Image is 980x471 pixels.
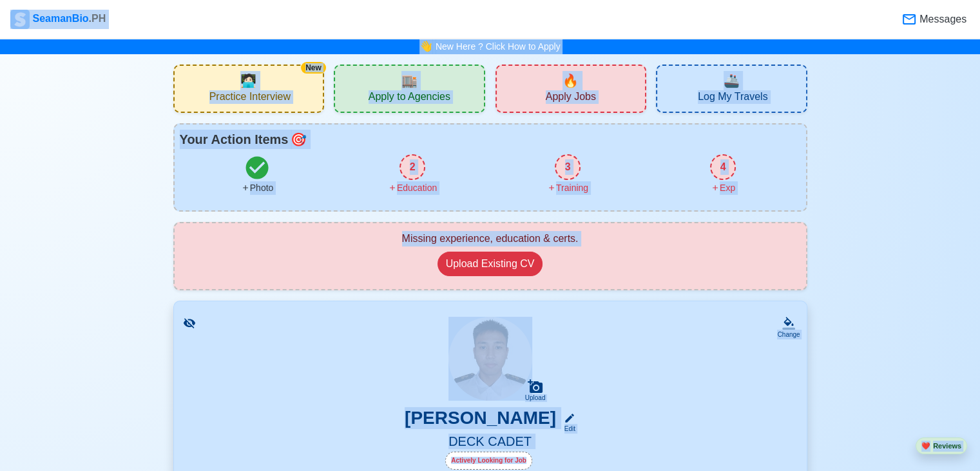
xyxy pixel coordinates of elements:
[405,407,556,434] h3: [PERSON_NAME]
[10,10,30,29] img: Logo
[698,90,767,106] span: Log My Travels
[180,130,801,149] div: Your Action Items
[291,130,307,149] span: todo
[240,71,256,90] span: interview
[10,10,106,29] div: SeamanBio
[710,154,736,180] div: 4
[525,394,546,402] div: Upload
[401,71,418,90] span: agencies
[301,62,326,74] div: New
[562,71,579,90] span: new
[419,39,432,54] span: bell
[437,252,543,276] button: Upload Existing CV
[189,434,791,452] h5: DECK CADET
[921,442,930,450] span: heart
[724,71,740,90] span: travel
[185,231,796,246] div: Missing experience, education & certs.
[241,181,274,195] div: Photo
[388,181,437,195] div: Education
[209,90,291,106] span: Practice Interview
[436,41,561,52] a: New Here ? Click How to Apply
[559,424,575,434] div: Edit
[369,90,450,106] span: Apply to Agencies
[917,12,966,27] span: Messages
[89,13,106,24] span: .PH
[546,90,596,106] span: Apply Jobs
[711,181,735,195] div: Exp
[547,181,588,195] div: Training
[555,154,581,180] div: 3
[777,330,800,339] div: Change
[399,154,425,180] div: 2
[916,437,967,455] button: heartReviews
[445,452,532,470] div: Actively Looking for Job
